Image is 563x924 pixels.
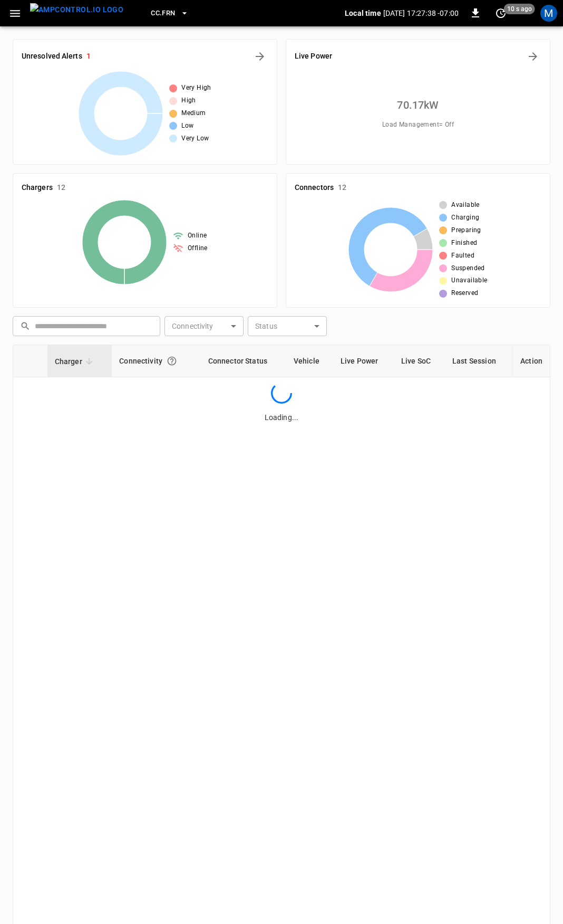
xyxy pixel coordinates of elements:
div: profile-icon [540,5,557,22]
button: set refresh interval [492,5,509,22]
th: Live Power [333,345,394,377]
th: Last Session [445,345,512,377]
span: Online [188,231,207,241]
th: Action [512,345,550,377]
div: Connectivity [119,351,193,370]
p: [DATE] 17:27:38 -07:00 [383,8,459,18]
span: Loading... [265,413,298,422]
span: Charger [55,355,96,368]
th: Live SoC [394,345,445,377]
span: Finished [451,238,477,249]
h6: Live Power [295,51,332,62]
h6: 12 [338,182,346,194]
span: Faulted [451,251,474,261]
button: Connection between the charger and our software. [162,351,181,370]
span: Unavailable [451,275,487,286]
h6: 12 [57,182,65,194]
span: CC.FRN [151,7,175,20]
h6: 70.17 kW [397,97,439,113]
img: ampcontrol.io logo [30,3,123,16]
h6: Chargers [22,182,53,194]
span: Low [181,121,193,131]
h6: Connectors [295,182,334,194]
span: Suspended [451,263,485,274]
th: Vehicle [286,345,333,377]
span: High [181,96,196,106]
span: Very High [181,83,211,93]
span: Reserved [451,288,478,299]
p: Local time [345,8,381,18]
span: Preparing [451,225,481,236]
span: Load Management = Off [382,120,454,130]
span: Charging [451,213,479,223]
h6: Unresolved Alerts [22,51,82,62]
span: Offline [188,243,208,254]
th: Connector Status [201,345,286,377]
span: Very Low [181,134,209,144]
h6: 1 [86,51,91,62]
button: CC.FRN [147,3,193,24]
span: 10 s ago [504,4,535,14]
button: All Alerts [251,48,268,65]
button: Energy Overview [525,48,541,65]
span: Available [451,200,480,211]
span: Medium [181,108,206,119]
